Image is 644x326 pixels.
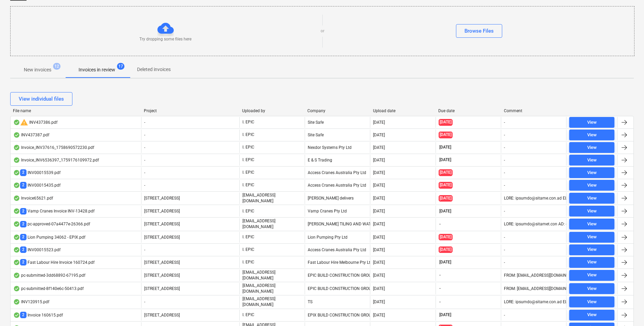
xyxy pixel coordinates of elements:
div: pc-submitted-8f140e6c-50413.pdf [13,286,84,291]
div: Access Cranes Australia Pty Ltd [305,180,370,191]
p: New invoices [24,66,51,73]
div: View [587,169,597,177]
div: - [504,120,505,125]
p: [EMAIL_ADDRESS][DOMAIN_NAME] [242,296,302,308]
button: Browse Files [456,24,502,38]
div: OCR finished [13,273,20,278]
div: OCR finished [13,120,20,125]
span: - [439,299,441,305]
div: Due date [438,108,498,113]
div: [PERSON_NAME] TILING AND WATERPROOFING [305,218,370,230]
span: - [439,221,441,227]
button: View [569,167,614,178]
div: OCR finished [13,208,20,214]
div: INV00015435.pdf [13,182,61,188]
p: I. EPIC [242,157,254,163]
p: I. EPIC [242,247,254,253]
div: View [587,156,597,164]
div: OCR finished [13,132,20,138]
div: INV437386.pdf [13,118,57,126]
div: Try dropping some files hereorBrowse Files [10,6,634,56]
span: 76 Beach Rd, Sandringham [144,222,180,226]
div: Invoice_INV37616_1758690572230.pdf [13,145,94,150]
button: View [569,142,614,153]
p: or [321,28,324,34]
div: Vamp Cranes Invoice INV-13428.pdf [13,208,95,215]
button: View [569,155,614,166]
span: 76 Beach Rd, Sandringham [144,196,180,201]
div: [DATE] [373,133,385,137]
div: OCR finished [13,247,20,253]
div: pc-submitted-3dd68892-67195.pdf [13,273,85,278]
button: View individual files [10,92,72,106]
span: - [439,286,441,291]
div: [DATE] [373,120,385,125]
span: 2 [20,234,27,240]
span: 17 [117,63,124,70]
p: [EMAIL_ADDRESS][DOMAIN_NAME] [242,270,302,281]
button: View [569,206,614,217]
div: Nexdor Systems Pty Ltd [305,142,370,153]
div: Invoice 160615.pdf [13,312,63,318]
span: 2 [20,246,27,253]
div: OCR finished [13,221,20,227]
div: [DATE] [373,299,385,304]
span: [DATE] [439,157,452,163]
span: - [439,272,441,278]
span: [DATE] [439,169,453,176]
span: - [144,183,145,188]
p: I. EPIC [242,182,254,188]
div: - [504,260,505,265]
div: Comment [504,108,564,113]
div: Fast Labour Hire Melbourne Pty Ltd [305,257,370,268]
button: View [569,296,614,307]
span: 248 Bay Rd, Sandringham [144,286,180,291]
div: INV00015523.pdf [13,246,61,253]
div: View [587,285,597,293]
div: Company [307,108,367,113]
div: pc-approved-07a4477e-26366.pdf [13,221,90,227]
div: - [504,145,505,150]
span: 2 [20,312,27,318]
div: View [587,298,597,306]
span: 76 Beach Rd, Sandringham [144,235,180,240]
div: Project [144,108,237,113]
div: EPIX BUILD CONSTRUCTION GROUP PTY LTD [305,310,370,321]
p: I. EPIC [242,234,254,240]
div: [DATE] [373,196,385,201]
span: [DATE] [439,234,453,240]
div: - [504,170,505,175]
button: View [569,180,614,191]
button: View [569,117,614,128]
span: [DATE] [439,208,452,214]
div: File name [13,108,138,113]
button: View [569,283,614,294]
button: View [569,270,614,281]
div: View [587,119,597,126]
div: Upload date [373,108,433,113]
div: Invoice65621.pdf [13,195,53,201]
p: I. EPIC [242,132,254,138]
div: View [587,182,597,189]
button: View [569,310,614,321]
span: [DATE] [439,246,453,253]
div: View [587,311,597,319]
div: View [587,194,597,202]
div: INV00015539.pdf [13,169,61,176]
div: OCR finished [13,183,20,188]
div: Site Safe [305,117,370,128]
p: [EMAIL_ADDRESS][DOMAIN_NAME] [242,192,302,204]
div: TS [305,296,370,308]
div: INV437387.pdf [13,132,49,138]
div: OCR finished [13,286,20,291]
span: [DATE] [439,259,452,265]
div: [DATE] [373,222,385,226]
button: View [569,130,614,140]
div: [DATE] [373,260,385,265]
p: Invoices in review [79,66,115,73]
div: View [587,233,597,241]
span: [DATE] [439,182,453,188]
span: 2 [20,169,27,176]
span: [DATE] [439,312,452,318]
div: [DATE] [373,247,385,252]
